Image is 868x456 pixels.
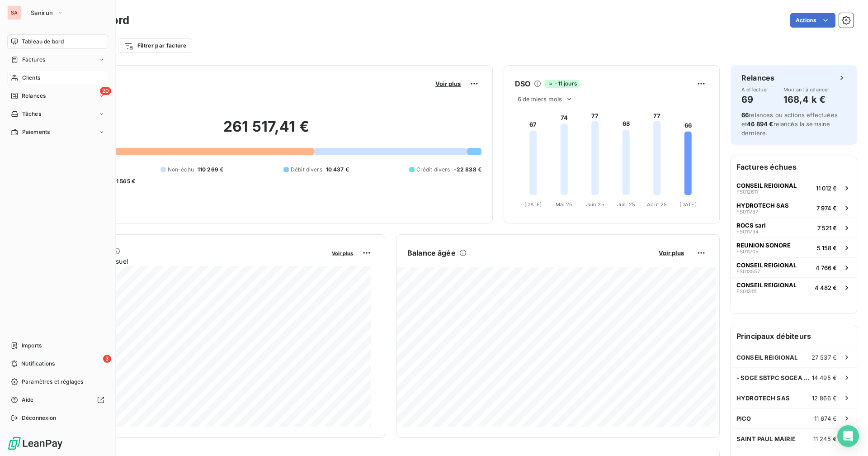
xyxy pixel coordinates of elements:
span: ROCS sarl [736,222,766,229]
span: Paramètres et réglages [22,378,83,386]
span: Paiements [22,128,50,136]
span: Crédit divers [416,166,450,174]
span: HYDROTECH SAS [736,202,789,209]
span: 11 674 € [814,415,837,422]
span: Clients [22,74,40,82]
span: CONSEIL REIGIONAL [736,261,797,269]
span: Montant à relancer [783,87,830,92]
tspan: Juin 25 [586,201,604,208]
span: REUNION SONORE [736,242,791,249]
span: 46 894 € [747,120,773,128]
span: 11 245 € [813,435,837,442]
span: 6 derniers mois [518,95,562,103]
span: 20 [100,87,111,95]
span: -22 838 € [454,166,481,174]
span: CONSEIL REIGIONAL [736,354,798,361]
span: Tableau de bord [22,38,64,46]
span: FS013557 [736,269,760,274]
span: PICO [736,415,751,422]
span: 3 [103,355,111,363]
button: Actions [790,13,835,28]
span: 110 269 € [198,166,223,174]
span: Sanirun [31,9,53,16]
h6: Factures échues [731,156,857,178]
span: 12 866 € [812,394,837,402]
span: Factures [22,56,45,64]
span: FS011734 [736,229,759,234]
span: Voir plus [332,250,353,256]
tspan: Août 25 [647,201,667,208]
a: Aide [7,393,108,407]
span: CONSEIL REIGIONAL [736,281,797,289]
span: 7 521 € [817,224,837,232]
span: 7 974 € [816,204,837,212]
div: Open Intercom Messenger [837,425,859,447]
tspan: [DATE] [679,201,697,208]
button: ROCS sarlFS0117347 521 € [731,218,857,237]
span: Relances [22,92,46,100]
h6: Relances [741,72,774,83]
span: HYDROTECH SAS [736,394,790,402]
span: 66 [741,111,749,119]
span: -1 565 € [113,177,135,185]
span: 4 482 € [815,284,837,291]
button: CONSEIL REIGIONALFS0131114 482 € [731,277,857,297]
span: Aide [22,396,34,404]
h6: DSO [515,78,530,89]
span: FS013111 [736,289,756,294]
button: Voir plus [656,249,687,257]
h2: 261 517,41 € [51,118,481,145]
span: -11 jours [545,80,579,88]
button: Filtrer par facture [118,38,192,53]
span: Non-échu [168,166,194,174]
span: CONSEIL REIGIONAL [736,182,797,189]
h6: Balance âgée [407,247,456,258]
span: Chiffre d'affaires mensuel [51,256,325,266]
span: Imports [22,342,42,350]
span: À effectuer [741,87,769,92]
button: HYDROTECH SASFS0117377 974 € [731,198,857,218]
h4: 69 [741,92,769,107]
span: 27 537 € [811,354,837,361]
button: CONSEIL REIGIONALFS0135574 766 € [731,257,857,277]
h4: 168,4 k € [783,92,830,107]
span: FS011737 [736,209,758,214]
span: - SOGE SBTPC SOGEA REUNION INFRASTRUCTURE [736,374,812,381]
span: Déconnexion [22,414,57,422]
button: CONSEIL REIGIONALFS01261111 012 € [731,178,857,198]
button: Voir plus [433,80,463,88]
tspan: [DATE] [524,201,542,208]
h6: Principaux débiteurs [731,325,857,347]
button: REUNION SONOREFS0117055 158 € [731,237,857,257]
span: relances ou actions effectuées et relancés la semaine dernière. [741,111,838,137]
img: Logo LeanPay [7,436,63,451]
span: 14 495 € [812,374,837,381]
tspan: Juil. 25 [617,201,635,208]
span: 4 766 € [816,264,837,271]
span: Voir plus [435,80,461,87]
tspan: Mai 25 [556,201,572,208]
span: Tâches [22,110,41,118]
span: FS012611 [736,189,758,195]
span: SAINT PAUL MAIRIE [736,435,796,442]
span: Débit divers [291,166,322,174]
span: Voir plus [659,249,684,256]
span: FS011705 [736,249,759,254]
div: SA [7,5,22,20]
span: Notifications [21,360,55,368]
span: 5 158 € [817,244,837,252]
span: 11 012 € [816,185,837,192]
span: 10 437 € [326,166,349,174]
button: Voir plus [329,249,356,257]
